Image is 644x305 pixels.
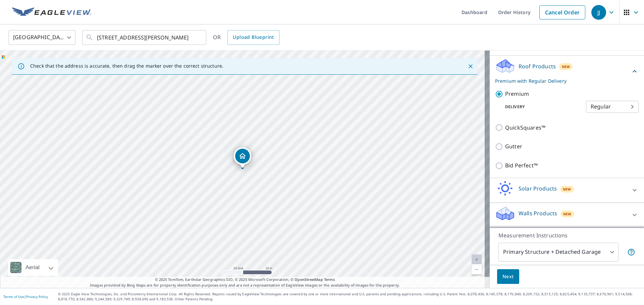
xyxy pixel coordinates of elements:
[495,104,586,110] p: Delivery
[502,273,514,281] span: Next
[591,5,606,20] div: JJ
[495,77,631,84] p: Premium with Regular Delivery
[8,28,75,47] div: [GEOGRAPHIC_DATA]
[234,147,251,168] div: Dropped pin, building 1, Residential property, 3815 State Road V De Soto, MO 63020
[498,243,619,261] div: Primary Structure + Detached Garage
[505,142,522,151] p: Gutter
[498,231,635,239] p: Measurement Instructions
[23,259,42,276] div: Aerial
[12,7,91,17] img: EV Logo
[519,184,557,193] p: Solar Products
[233,33,274,42] span: Upload Blueprint
[294,277,323,282] a: OpenStreetMap
[563,211,572,217] span: New
[505,90,529,98] p: Premium
[472,254,482,264] a: Current Level 20, Zoom In Disabled
[586,97,639,116] div: Regular
[562,64,570,69] span: New
[519,209,557,217] p: Walls Products
[495,206,639,225] div: Walls ProductsNew
[539,5,585,19] a: Cancel Order
[155,277,335,283] span: © 2025 TomTom, Earthstar Geographics SIO, © 2025 Microsoft Corporation, ©
[472,264,482,275] a: Current Level 20, Zoom Out
[97,28,193,47] input: Search by address or latitude-longitude
[563,186,571,192] span: New
[495,58,639,84] div: Roof ProductsNewPremium with Regular Delivery
[30,63,223,69] p: Check that the address is accurate, then drag the marker over the correct structure.
[519,62,556,70] p: Roof Products
[3,294,24,299] a: Terms of Use
[505,161,538,170] p: Bid Perfect™
[3,295,48,299] p: |
[26,294,48,299] a: Privacy Policy
[8,259,58,276] div: Aerial
[58,292,641,302] p: © 2025 Eagle View Technologies, Inc. and Pictometry International Corp. All Rights Reserved. Repo...
[227,30,279,45] a: Upload Blueprint
[627,248,635,256] span: Your report will include the primary structure and a detached garage if one exists.
[505,124,545,132] p: QuickSquares™
[495,181,639,200] div: Solar ProductsNew
[213,30,279,45] div: OR
[497,269,519,284] button: Next
[324,277,335,282] a: Terms
[466,62,475,71] button: Close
